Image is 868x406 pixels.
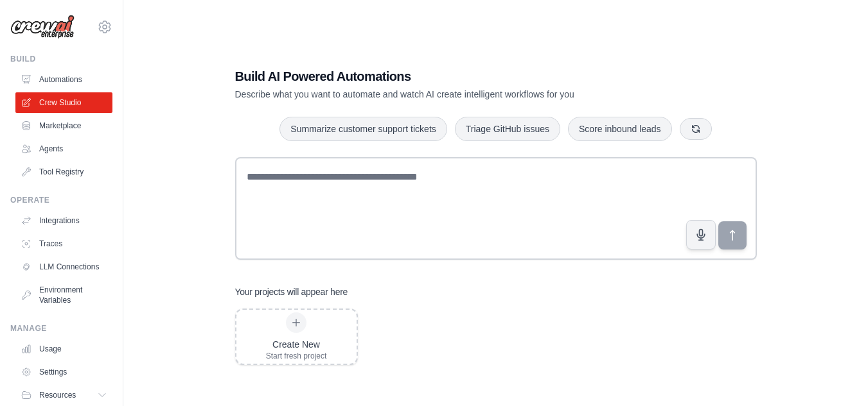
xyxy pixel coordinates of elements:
a: Automations [15,69,112,90]
a: Traces [15,233,112,254]
a: Tool Registry [15,162,112,182]
p: Describe what you want to automate and watch AI create intelligent workflows for you [235,88,667,101]
a: Agents [15,139,112,159]
div: Operate [10,195,112,205]
button: Triage GitHub issues [455,117,560,141]
a: Environment Variables [15,280,112,310]
h3: Your projects will appear here [235,285,348,298]
a: Crew Studio [15,92,112,113]
img: Logo [10,15,75,39]
div: Build [10,54,112,64]
a: LLM Connections [15,257,112,277]
a: Usage [15,339,112,359]
button: Click to speak your automation idea [686,220,716,250]
button: Summarize customer support tickets [279,117,447,141]
button: Resources [15,385,112,405]
div: Start fresh project [266,351,327,361]
h1: Build AI Powered Automations [235,67,667,85]
a: Settings [15,362,112,382]
button: Get new suggestions [680,118,712,140]
a: Integrations [15,210,112,231]
div: Create New [266,338,327,351]
div: Manage [10,323,112,334]
span: Resources [39,390,76,400]
a: Marketplace [15,115,112,136]
button: Score inbound leads [568,117,672,141]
